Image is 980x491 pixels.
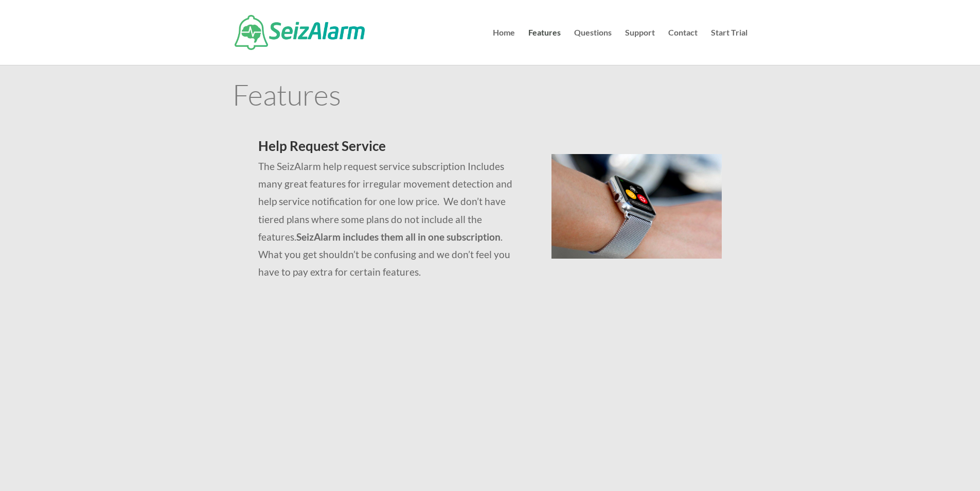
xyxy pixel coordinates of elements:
[551,154,722,259] img: seizalarm-on-wrist
[668,29,698,65] a: Contact
[296,231,501,243] strong: SeizAlarm includes them all in one subscription
[258,158,526,281] p: The SeizAlarm help request service subscription Includes many great features for irregular moveme...
[235,15,365,50] img: SeizAlarm
[233,80,747,114] h1: Features
[528,29,561,65] a: Features
[711,29,747,65] a: Start Trial
[493,29,515,65] a: Home
[258,139,526,158] h2: Help Request Service
[625,29,655,65] a: Support
[888,451,969,480] iframe: Help widget launcher
[574,29,612,65] a: Questions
